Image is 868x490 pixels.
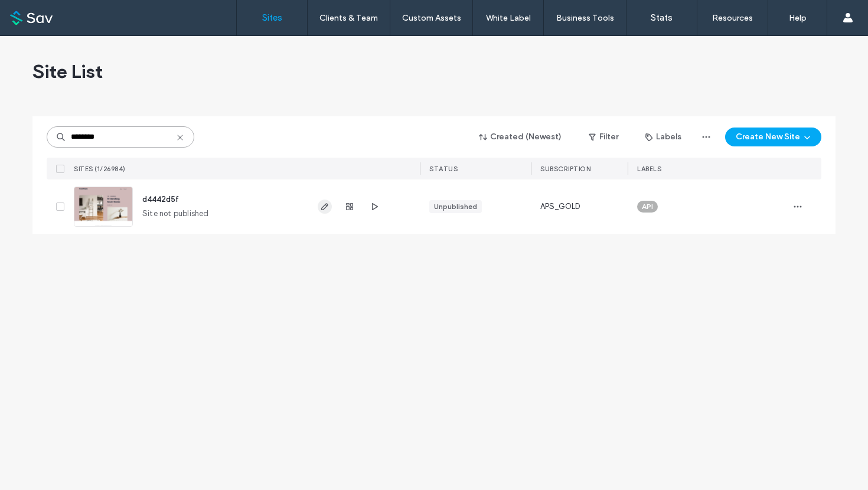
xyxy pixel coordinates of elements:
label: White Label [486,13,531,23]
span: SITES (1/26984) [74,165,126,173]
span: APS_GOLD [540,201,580,213]
div: Unpublished [434,201,477,212]
button: Created (Newest) [469,128,572,146]
button: Create New Site [725,128,821,146]
button: Labels [635,128,692,146]
span: Site not published [142,208,209,220]
label: Sites [262,12,282,23]
span: STATUS [429,165,458,173]
span: LABELS [637,165,661,173]
span: Help [27,8,51,19]
a: d4442d5f [142,195,179,204]
button: Filter [577,128,630,146]
label: Custom Assets [402,13,461,23]
label: Help [789,13,807,23]
span: SUBSCRIPTION [540,165,590,173]
label: Business Tools [556,13,614,23]
label: Clients & Team [319,13,378,23]
span: Site List [32,60,103,83]
label: Resources [712,13,753,23]
span: API [642,201,653,212]
label: Stats [651,12,673,23]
